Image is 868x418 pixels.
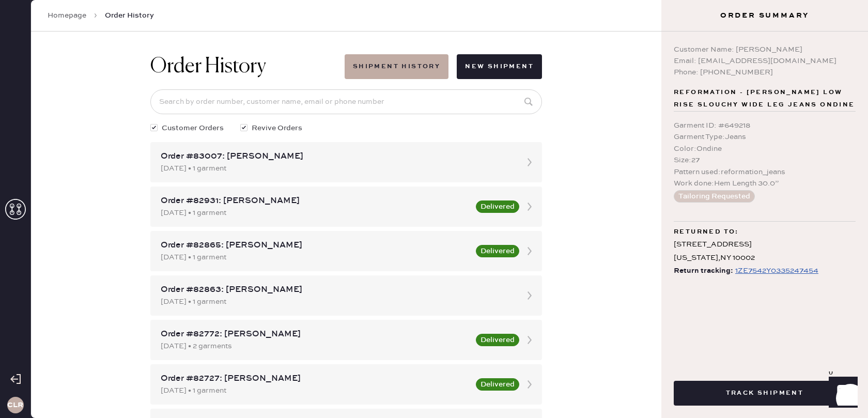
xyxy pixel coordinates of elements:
[161,150,513,163] div: Order #83007: [PERSON_NAME]
[674,381,856,406] button: Track Shipment
[476,334,519,346] button: Delivered
[785,188,833,202] td: 1
[674,166,856,178] div: Pattern used : reformation_jeans
[476,378,519,391] button: Delivered
[733,265,818,277] a: 1ZE7542Y0335247454
[48,10,86,21] a: Homepage
[150,54,266,79] h1: Order History
[105,10,154,21] span: Order History
[674,131,856,143] div: Garment Type : Jeans
[33,82,833,94] div: Order # 83462
[161,195,470,207] div: Order #82931: [PERSON_NAME]
[819,371,863,416] iframe: Front Chat
[33,296,833,308] div: Shipment Summary
[33,110,833,122] div: Customer information
[674,238,856,264] div: [STREET_ADDRESS] [US_STATE] , NY 10002
[7,401,23,409] h3: CLR
[674,86,856,111] span: Reformation - [PERSON_NAME] Low Rise Slouchy Wide Leg Jeans Ondine
[632,366,833,379] th: # Garments
[121,175,785,188] th: Description
[674,143,856,154] div: Color : Ondine
[33,122,833,159] div: # 89439 [PERSON_NAME] [PERSON_NAME] [PERSON_NAME][EMAIL_ADDRESS][DOMAIN_NAME]
[345,54,448,79] button: Shipment History
[33,308,833,320] div: Shipment #108551
[735,265,818,277] div: https://www.ups.com/track?loc=en_US&tracknum=1ZE7542Y0335247454&requester=WT/trackdetails
[150,89,542,114] input: Search by order number, customer name, email or phone number
[162,122,224,134] span: Customer Orders
[785,175,833,188] th: QTY
[161,296,513,307] div: [DATE] • 1 garment
[33,69,833,82] div: Packing slip
[121,188,785,202] td: Basic Sleeveless Dress - Reformation - Anelis Dress Mocha - Size: 6
[395,406,471,414] img: logo
[674,120,856,131] div: Garment ID : # 649218
[336,379,633,393] td: [PERSON_NAME]
[33,175,121,188] th: ID
[661,10,868,21] h3: Order Summary
[476,200,519,213] button: Delivered
[674,388,856,397] a: Track Shipment
[33,379,147,393] td: 83462
[674,226,739,238] span: Returned to:
[632,379,833,393] td: 1
[252,122,302,134] span: Revive Orders
[161,239,470,252] div: Order #82865: [PERSON_NAME]
[33,188,121,202] td: 1012812
[674,55,856,67] div: Email: [EMAIL_ADDRESS][DOMAIN_NAME]
[674,190,755,203] button: Tailoring Requested
[161,373,470,385] div: Order #82727: [PERSON_NAME]
[417,239,448,270] img: logo
[161,340,470,352] div: [DATE] • 2 garments
[33,348,833,361] div: Orders In Shipment :
[161,385,470,396] div: [DATE] • 1 garment
[674,67,856,78] div: Phone: [PHONE_NUMBER]
[417,12,448,43] img: logo
[147,379,336,393] td: [DATE]
[457,54,542,79] button: New Shipment
[395,204,471,212] img: Logo
[336,366,633,379] th: Customer
[674,154,856,166] div: Size : 27
[161,328,470,340] div: Order #82772: [PERSON_NAME]
[161,163,513,174] div: [DATE] • 1 garment
[33,320,833,333] div: Reformation Customer Love
[161,207,470,219] div: [DATE] • 1 garment
[161,284,513,296] div: Order #82863: [PERSON_NAME]
[476,245,519,257] button: Delivered
[33,366,147,379] th: ID
[161,252,470,263] div: [DATE] • 1 garment
[147,366,336,379] th: Order Date
[674,178,856,189] div: Work done : Hem Length 30.0”
[674,44,856,55] div: Customer Name: [PERSON_NAME]
[674,265,733,277] span: Return tracking:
